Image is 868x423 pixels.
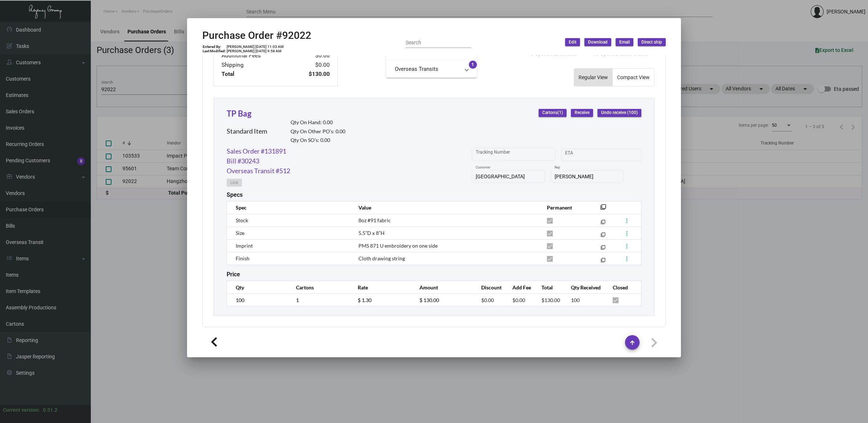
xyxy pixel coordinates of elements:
[227,281,289,294] th: Qty
[584,38,611,46] button: Download
[588,39,608,45] span: Download
[571,297,580,303] span: 100
[227,127,267,135] h2: Standard Item
[227,109,251,118] a: TP Bag
[226,49,284,53] td: [PERSON_NAME] [DATE] 9:58 AM
[395,65,459,73] mat-panel-title: Overseas Transits
[227,166,290,176] a: Overseas Transit #512
[638,38,666,46] button: Direct ship
[236,243,253,249] span: Imprint
[534,281,563,294] th: Total
[227,146,286,156] a: Sales Order #131891
[569,39,576,45] span: Edit
[227,156,259,166] a: Bill #30243
[575,110,589,116] span: Receive
[221,61,292,70] td: Shipping
[351,201,540,214] th: Value
[613,69,654,86] button: Compact View
[291,119,345,126] h2: Qty On Hand: 0.00
[227,179,242,187] button: Link
[236,217,248,223] span: Stock
[202,29,311,42] h2: Purchase Order #92022
[597,109,641,117] button: Undo receive (100)
[289,281,350,294] th: Cartons
[227,271,240,278] h2: Price
[292,51,330,60] td: $0.00
[616,38,633,46] button: Email
[600,206,606,212] mat-icon: filter_none
[531,51,577,57] span: 0 Opened Estimates
[601,259,605,264] mat-icon: filter_none
[227,201,351,214] th: Spec
[505,281,534,294] th: Add Fee
[202,45,226,49] td: Entered By:
[386,60,477,78] mat-expansion-panel-header: Overseas Transits
[565,152,588,158] input: Start date
[540,201,589,214] th: Permanent
[601,234,605,239] mat-icon: filter_none
[481,297,494,303] span: $0.00
[3,406,40,414] div: Current version:
[292,70,330,79] td: $130.00
[605,281,641,294] th: Closed
[292,61,330,70] td: $0.00
[43,406,57,414] div: 0.51.2
[601,221,605,226] mat-icon: filter_none
[565,38,580,46] button: Edit
[593,51,649,57] span: 18 Opened Sales Orders
[412,281,474,294] th: Amount
[574,69,612,86] button: Regular View
[601,247,605,251] mat-icon: filter_none
[291,129,345,135] h2: Qty On Other PO’s: 0.00
[594,152,629,158] input: End date
[358,243,438,249] span: PMS 871 U embroidery on one side
[236,255,250,261] span: Finish
[358,217,391,223] span: 8oz #91 fabric
[221,70,292,79] td: Total
[564,281,606,294] th: Qty Received
[474,281,505,294] th: Discount
[641,39,662,45] span: Direct ship
[601,110,638,116] span: Undo receive (100)
[542,110,563,116] span: Cartons
[358,255,405,261] span: Cloth drawing string
[221,51,292,60] td: Additional Fees
[230,180,238,186] span: Link
[226,45,284,49] td: [PERSON_NAME] [DATE] 11:03 AM
[512,297,525,303] span: $0.00
[557,110,563,115] span: (1)
[619,39,630,45] span: Email
[571,109,593,117] button: Receive
[539,109,567,117] button: Cartons(1)
[291,137,345,143] h2: Qty On SO’s: 0.00
[542,297,560,303] span: $130.00
[236,230,244,236] span: Size
[350,281,412,294] th: Rate
[358,230,385,236] span: 5.5”D x 8”H
[202,49,226,53] td: Last Modified:
[227,191,243,198] h2: Specs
